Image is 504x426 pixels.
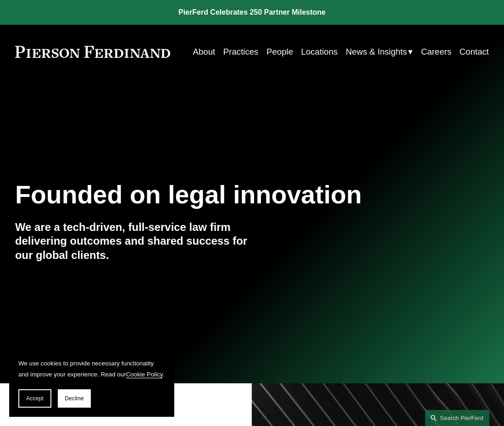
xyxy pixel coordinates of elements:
span: Accept [26,395,44,402]
span: News & Insights [346,44,407,60]
button: Accept [18,389,51,408]
a: Careers [421,43,451,60]
a: Cookie Policy [126,371,163,378]
a: Search this site [425,410,489,426]
span: Decline [65,395,84,402]
a: About [193,43,216,60]
a: People [266,43,293,60]
h1: Founded on legal innovation [15,180,410,210]
h4: We are a tech-driven, full-service law firm delivering outcomes and shared success for our global... [15,220,252,262]
a: Practices [223,43,259,60]
a: folder dropdown [346,43,413,60]
a: Contact [460,43,489,60]
a: Locations [301,43,338,60]
section: Cookie banner [9,349,174,417]
button: Decline [58,389,91,408]
p: We use cookies to provide necessary functionality and improve your experience. Read our . [18,358,165,380]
